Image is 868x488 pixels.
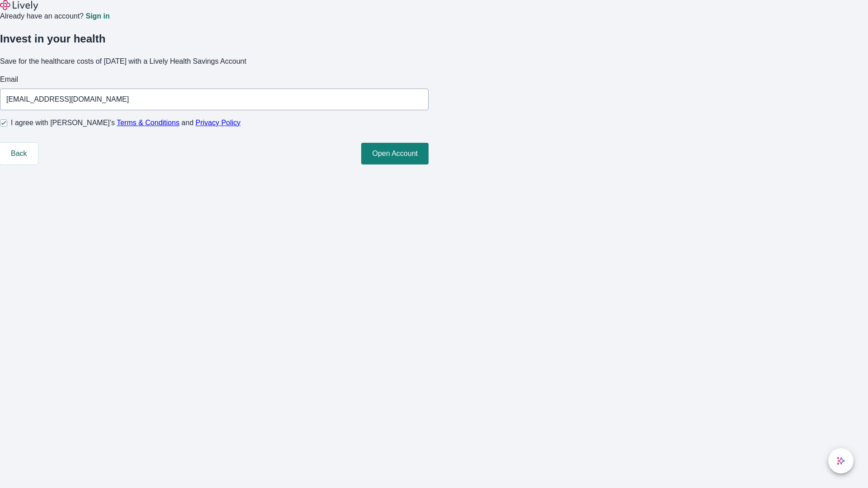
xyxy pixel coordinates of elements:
button: chat [828,448,854,474]
a: Privacy Policy [196,119,241,127]
span: I agree with [PERSON_NAME]’s and [11,117,241,128]
a: Terms & Conditions [117,119,179,127]
a: Sign in [85,13,109,20]
button: Open Account [361,143,429,164]
svg: Lively AI Assistant [836,456,845,465]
